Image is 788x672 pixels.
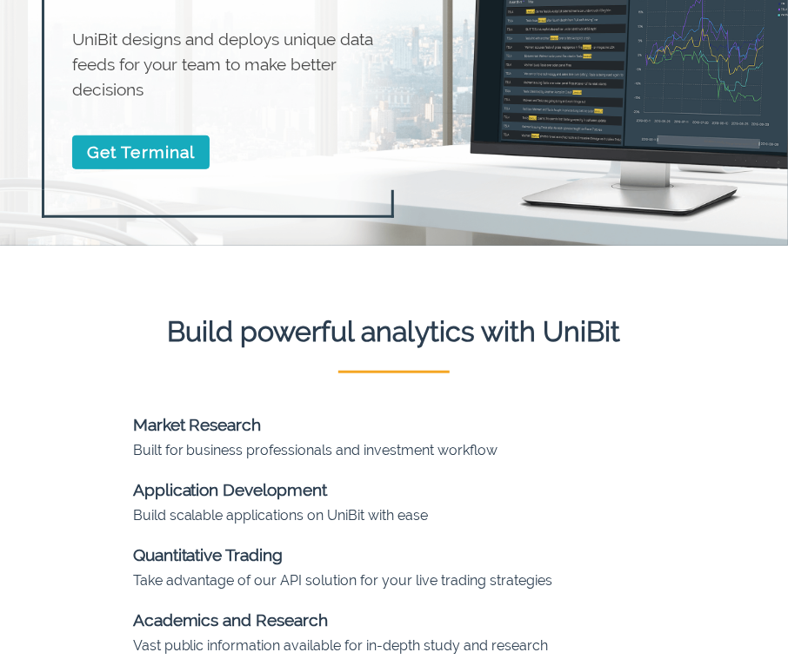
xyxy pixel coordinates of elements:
li: Market Research [133,395,733,437]
p: UniBit designs and deploys unique data feeds for your team to make better decisions [72,27,387,102]
li: Application Development [133,461,733,503]
li: Built for business professionals and investment workflow [133,437,733,460]
li: Quantitative Trading [133,526,733,568]
li: Academics and Research [133,591,733,633]
h1: Build powerful analytics with UniBit [13,246,775,348]
li: Build scalable applications on UniBit with ease [133,503,733,526]
a: Get Terminal [72,135,210,169]
li: Vast public information available for in-depth study and research [133,633,733,656]
li: Take advantage of our API solution for your live trading strategies [133,568,733,591]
